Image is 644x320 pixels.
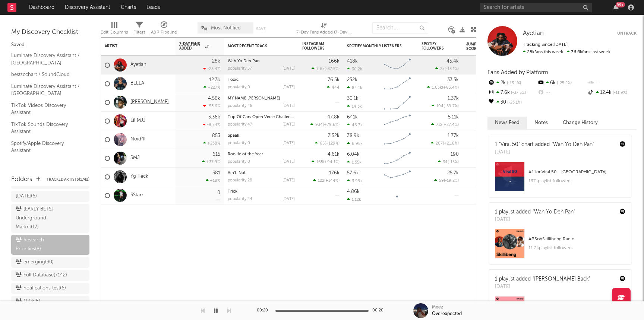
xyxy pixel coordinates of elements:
div: # 11 on Viral 50 - [GEOGRAPHIC_DATA] [528,168,625,177]
div: ( ) [313,178,340,183]
div: A&R Pipeline [151,19,177,40]
button: News Feed [487,117,527,129]
svg: Chart title [381,149,414,168]
div: 30.2k [347,67,362,72]
span: -59.7 % [445,104,458,108]
button: 99+ [613,4,619,10]
div: 252k [347,77,357,82]
span: +27.4 % [443,123,458,127]
div: Filters [133,19,145,40]
span: +129 % [326,142,338,146]
div: 5.11k [448,115,459,120]
div: [DATE] [495,216,575,224]
div: 4.61k [328,152,340,157]
div: 418k [347,59,358,64]
button: Notes [527,117,555,129]
div: popularity: 47 [228,123,252,127]
div: 00:20 [257,306,272,315]
a: Top Of Cars Open Verse Challenge [228,115,296,119]
span: 7-Day Fans Added [179,42,203,51]
div: Trick [228,190,295,194]
a: SMJ [130,155,140,161]
div: Rookie of the Year [228,152,295,156]
svg: Chart title [381,186,414,205]
div: notifications test ( 6 ) [16,284,66,293]
span: -13.1 % [446,67,458,71]
div: [DATE] [282,197,295,201]
a: Trick [228,190,237,194]
span: -19.2 % [445,179,458,183]
div: Meez [432,304,443,311]
a: Full Database(7142) [11,270,89,281]
svg: Chart title [381,168,414,186]
span: 194 [436,104,443,108]
div: 137k playlist followers [528,177,625,186]
div: -23.4 % [203,66,220,71]
div: 100k ( 6 ) [16,297,40,306]
span: 36.6k fans last week [523,50,610,54]
span: Tracking Since: [DATE] [523,42,568,47]
a: Lil M.U. [130,118,146,124]
span: +21.8 % [444,142,458,146]
div: [DATE] [282,141,295,145]
div: 853 [212,133,220,138]
span: 207 [436,142,443,146]
div: 176k [329,171,340,175]
div: ( ) [312,66,340,71]
a: bestscchart / SoundCloud [11,70,82,79]
div: Edit Columns [101,28,128,37]
a: emerging(30) [11,257,89,268]
div: +227 % [203,85,220,90]
div: 60.0 [466,154,496,163]
span: 65 [320,142,325,146]
div: 12.3k [209,77,220,82]
div: popularity: 57 [228,67,252,71]
div: [DATE] [282,85,295,89]
div: 11.2k playlist followers [528,244,625,253]
div: Speak [228,134,295,138]
div: Overexpected [432,311,462,317]
span: -13.1 % [506,81,521,85]
div: 45.4k [446,59,459,64]
div: 76.5k [328,77,340,82]
div: 1.37k [448,96,459,101]
div: [DATE] [282,104,295,108]
span: 122 [318,179,324,183]
div: 94.7 [466,135,496,144]
div: Ain't, Not [228,171,295,175]
div: 1.77k [448,133,459,138]
span: -23.1 % [506,101,522,105]
div: # 35 on Skillibeng Radio [528,235,625,244]
div: 38.9k [347,133,359,138]
a: [PERSON_NAME] [130,99,169,105]
a: Noid4l [130,136,145,143]
div: Top Of Cars Open Verse Challenge [228,115,295,119]
div: ( ) [438,159,459,164]
div: 381 [212,171,220,175]
div: 47.8k [327,115,340,120]
span: +79.6 % [324,123,338,127]
div: 99 + [616,2,625,7]
a: Speak [228,134,239,138]
span: 7.6k [316,67,325,71]
div: Jump Score [466,42,485,51]
span: 712 [436,123,442,127]
a: 100k(6) [11,296,89,307]
div: [EARLY BETS] Underground Market ( 17 ) [16,205,68,232]
a: notifications test(6) [11,283,89,294]
a: "Wah Yo Deh Pan" [552,142,594,147]
a: Ayetian [523,30,544,37]
button: Save [256,27,266,31]
div: emerging ( 30 ) [16,258,54,267]
button: Change History [555,117,605,129]
span: 2k [440,67,445,71]
a: #11onViral 50 - [GEOGRAPHIC_DATA]137kplaylist followers [489,162,631,197]
div: Toxic [228,78,295,82]
svg: Chart title [381,56,414,75]
div: 84.0 [466,79,496,88]
a: Toxic [228,78,239,82]
div: 14.3k [347,104,362,109]
div: 6.95k [347,141,363,146]
span: +94.1 % [324,160,338,164]
span: 59 [439,179,444,183]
